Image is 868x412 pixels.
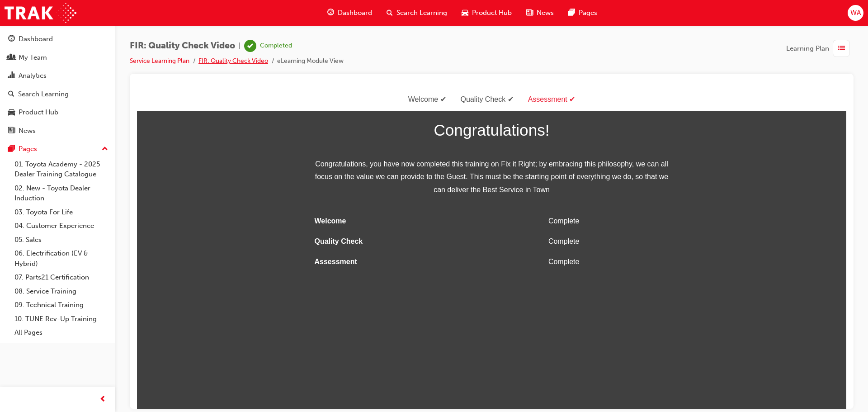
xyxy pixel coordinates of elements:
[411,127,532,140] div: Complete
[174,164,359,184] td: Assessment
[526,7,533,19] span: news-icon
[174,29,536,55] span: Congratulations!
[462,7,468,19] span: car-icon
[102,143,108,155] span: up-icon
[19,52,47,63] div: My Team
[4,86,112,103] a: Search Learning
[11,205,112,219] a: 03. Toyota For Life
[244,40,256,52] span: learningRecordVerb_COMPLETE-icon
[327,7,334,19] span: guage-icon
[537,8,554,18] span: News
[316,5,384,18] div: Quality Check
[8,72,15,80] span: chart-icon
[264,5,316,18] div: Welcome
[8,127,15,135] span: news-icon
[4,67,112,84] a: Analytics
[379,4,454,22] a: search-iconSearch Learning
[568,7,575,19] span: pages-icon
[4,29,112,141] button: DashboardMy TeamAnalyticsSearch LearningProduct HubNews
[11,181,112,205] a: 02. New - Toyota Dealer Induction
[277,56,344,66] li: eLearning Module View
[11,219,112,233] a: 04. Customer Experience
[19,126,36,136] div: News
[454,4,519,22] a: car-iconProduct Hub
[11,270,112,284] a: 07. Parts21 Certification
[174,123,359,143] td: Welcome
[8,54,15,62] span: people-icon
[848,5,863,21] button: WA
[4,141,112,157] button: Pages
[320,4,379,22] a: guage-iconDashboard
[8,145,15,153] span: pages-icon
[8,109,15,117] span: car-icon
[786,43,829,54] span: Learning Plan
[11,157,112,181] a: 01. Toyota Academy - 2025 Dealer Training Catalogue
[11,246,112,270] a: 06. Electrification (EV & Hybrid)
[396,8,447,18] span: Search Learning
[838,43,845,54] span: list-icon
[411,147,532,160] div: Complete
[4,104,112,121] a: Product Hub
[11,298,112,312] a: 09. Technical Training
[472,8,512,18] span: Product Hub
[4,49,112,66] a: My Team
[411,167,532,180] div: Complete
[4,123,112,139] a: News
[11,284,112,298] a: 08. Service Training
[384,5,446,18] div: Assessment
[19,34,53,44] div: Dashboard
[19,144,37,154] div: Pages
[130,41,235,51] span: FIR: Quality Check Video
[11,233,112,247] a: 05. Sales
[18,89,69,99] div: Search Learning
[11,312,112,326] a: 10. TUNE Rev-Up Training
[198,57,268,65] a: FIR: Quality Check Video
[786,40,854,57] button: Learning Plan
[11,326,112,340] a: All Pages
[19,107,58,118] div: Product Hub
[387,7,393,19] span: search-icon
[19,71,47,81] div: Analytics
[8,90,14,99] span: search-icon
[8,35,15,43] span: guage-icon
[260,42,292,50] div: Completed
[5,3,76,23] img: Trak
[850,8,861,18] span: WA
[174,70,536,109] span: Congratulations, you have now completed this training on Fix it Right; by embracing this philosop...
[519,4,561,22] a: news-iconNews
[579,8,597,18] span: Pages
[174,143,359,164] td: Quality Check
[561,4,604,22] a: pages-iconPages
[239,41,241,51] span: |
[338,8,372,18] span: Dashboard
[130,57,189,65] a: Service Learning Plan
[4,31,112,47] a: Dashboard
[99,394,106,405] span: prev-icon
